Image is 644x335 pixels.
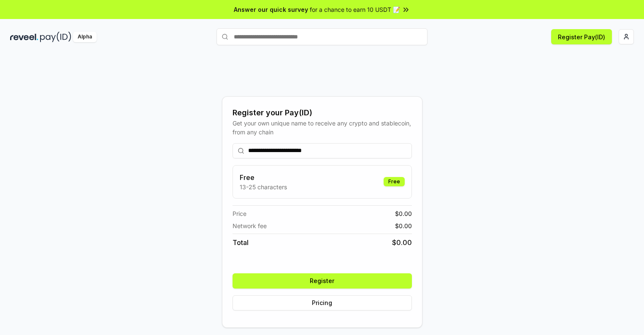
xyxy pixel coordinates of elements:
[551,29,612,44] button: Register Pay(ID)
[310,5,400,14] span: for a chance to earn 10 USDT 📝
[233,221,267,230] span: Network fee
[233,119,412,136] div: Get your own unique name to receive any crypto and stablecoin, from any chain
[384,177,405,186] div: Free
[233,295,412,310] button: Pricing
[40,32,71,42] img: pay_id
[233,107,412,119] div: Register your Pay(ID)
[233,209,246,218] span: Price
[240,182,287,191] p: 13-25 characters
[395,209,412,218] span: $ 0.00
[73,32,97,42] div: Alpha
[10,32,38,42] img: reveel_dark
[392,237,412,248] span: $ 0.00
[233,273,412,289] button: Register
[233,237,249,248] span: Total
[234,5,308,14] span: Answer our quick survey
[240,172,287,182] h3: Free
[395,221,412,230] span: $ 0.00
